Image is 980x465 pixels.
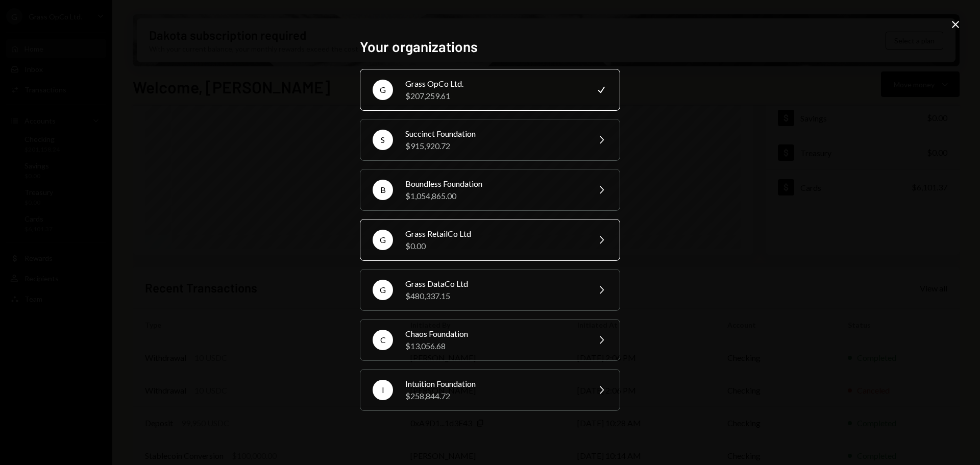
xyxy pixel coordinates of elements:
div: $480,337.15 [405,290,583,302]
div: Grass DataCo Ltd [405,278,583,290]
div: Chaos Foundation [405,328,583,340]
div: $13,056.68 [405,340,583,352]
div: Boundless Foundation [405,178,583,190]
div: $258,844.72 [405,390,583,402]
div: B [373,180,393,200]
button: GGrass OpCo Ltd.$207,259.61 [360,69,620,111]
div: $915,920.72 [405,140,583,152]
button: BBoundless Foundation$1,054,865.00 [360,169,620,211]
button: IIntuition Foundation$258,844.72 [360,369,620,411]
div: G [373,230,393,250]
div: $0.00 [405,240,583,252]
div: Intuition Foundation [405,378,583,390]
div: $207,259.61 [405,90,583,102]
div: G [373,80,393,100]
div: G [373,280,393,300]
div: S [373,130,393,150]
button: GGrass RetailCo Ltd$0.00 [360,219,620,261]
div: $1,054,865.00 [405,190,583,202]
div: Succinct Foundation [405,128,583,140]
button: CChaos Foundation$13,056.68 [360,319,620,361]
div: Grass OpCo Ltd. [405,78,583,90]
h2: Your organizations [360,37,620,57]
div: I [373,380,393,400]
button: SSuccinct Foundation$915,920.72 [360,119,620,161]
button: GGrass DataCo Ltd$480,337.15 [360,269,620,311]
div: Grass RetailCo Ltd [405,228,583,240]
div: C [373,330,393,350]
